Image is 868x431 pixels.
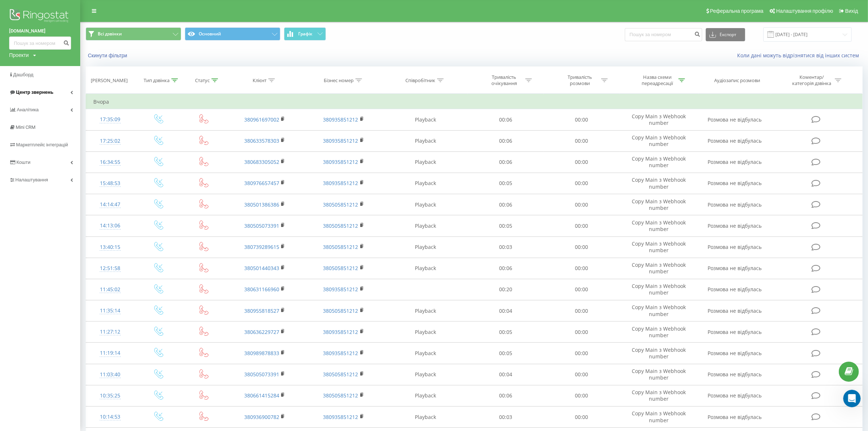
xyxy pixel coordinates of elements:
[544,194,620,215] td: 00:00
[544,343,620,364] td: 00:00
[845,8,858,14] span: Вихід
[9,27,71,35] a: [DOMAIN_NAME]
[35,239,40,245] button: Добавить вложение
[6,67,120,104] div: На даний момент ще проводиться перевірка, як тільки будуть результати я вам обов'язково повідомлю...
[323,116,358,123] a: 380935851212
[383,130,468,151] td: Playback
[12,150,114,179] div: Дякую за очікування! Провели перевірку бачимо що інтеграція була зроблена на стороні СРМ Perfectum.
[86,27,181,41] button: Всі дзвінки
[708,265,762,272] span: Розмова не відбулась
[185,27,280,41] button: Основний
[93,261,127,276] div: 12:51:58
[298,31,312,36] span: Графік
[93,346,127,360] div: 11:19:14
[125,236,137,248] button: Отправить сообщение…
[544,300,620,322] td: 00:00
[776,8,833,14] span: Налаштування профілю
[383,194,468,215] td: Playback
[383,364,468,385] td: Playback
[468,364,544,385] td: 00:04
[244,328,279,335] a: 380636229727
[468,173,544,194] td: 00:05
[468,300,544,322] td: 00:04
[93,367,127,382] div: 11:03:40
[638,74,677,86] div: Назва схеми переадресації
[468,343,544,364] td: 00:05
[484,74,523,86] div: Тривалість очікування
[323,180,358,186] a: 380935851212
[708,116,762,123] span: Розмова не відбулась
[32,42,134,57] div: Підкажіть будь ласка, чи є інформація?
[244,243,279,250] a: 380739289615
[244,201,279,208] a: 380501386386
[625,28,702,41] input: Пошук за номером
[619,151,698,173] td: Copy Main з Webhook number
[16,159,30,165] span: Кошти
[714,77,760,84] div: Аудіозапис розмови
[86,95,863,109] td: Вчора
[544,130,620,151] td: 00:00
[93,219,127,233] div: 14:13:06
[383,215,468,236] td: Playback
[468,151,544,173] td: 00:06
[12,182,114,226] div: Зараз з нашого боку у налаштуваннях не бачу помилки, можливо виникли якісь доудноші на стороні СР...
[708,392,762,399] span: Розмова не відбулась
[323,265,358,272] a: 380505851212
[17,107,39,112] span: Аналiтика
[91,77,128,84] div: [PERSON_NAME]
[544,364,620,385] td: 00:00
[93,282,127,297] div: 11:45:02
[244,286,279,293] a: 380631166960
[244,265,279,272] a: 380501440343
[468,215,544,236] td: 00:05
[560,74,599,86] div: Тривалість розмови
[619,364,698,385] td: Copy Main з Webhook number
[619,300,698,322] td: Copy Main з Webhook number
[244,371,279,378] a: 380505073391
[26,38,140,61] div: Підкажіть будь ласка, чи є інформація?
[323,350,358,357] a: 380935851212
[93,176,127,191] div: 15:48:53
[11,239,17,245] button: Средство выбора эмодзи
[244,116,279,123] a: 380961697002
[323,392,358,399] a: 380505851212
[383,407,468,428] td: Playback
[619,215,698,236] td: Copy Main з Webhook number
[619,194,698,215] td: Copy Main з Webhook number
[93,410,127,424] div: 10:14:53
[468,130,544,151] td: 00:06
[619,130,698,151] td: Copy Main з Webhook number
[468,385,544,406] td: 00:06
[244,413,279,420] a: 380936900782
[708,350,762,357] span: Розмова не відбулась
[244,222,279,229] a: 380505073391
[708,371,762,378] span: Розмова не відбулась
[383,236,468,258] td: Playback
[468,407,544,428] td: 00:03
[708,222,762,229] span: Розмова не відбулась
[93,134,127,148] div: 17:25:02
[244,158,279,165] a: 380683305052
[6,67,140,110] div: Yeva говорит…
[144,77,170,84] div: Тип дзвінка
[544,236,620,258] td: 00:00
[544,279,620,300] td: 00:00
[86,52,131,59] button: Скинути фільтри
[114,3,128,17] button: Главная
[244,392,279,399] a: 380661415284
[383,385,468,406] td: Playback
[98,31,122,37] span: Всі дзвінки
[9,51,29,59] div: Проекти
[26,110,140,140] div: дякую, чекаємо. Для нас це питання дуже важливе, ми не можемо поки що дзвонити
[16,124,35,130] span: Mini CRM
[619,279,698,300] td: Copy Main з Webhook number
[9,36,71,50] input: Пошук за номером
[383,258,468,279] td: Playback
[468,236,544,258] td: 00:03
[12,71,114,100] div: На даний момент ще проводиться перевірка, як тільки будуть результати я вам обов'язково повідомлю...
[708,307,762,314] span: Розмова не відбулась
[708,201,762,208] span: Розмова не відбулась
[708,243,762,250] span: Розмова не відбулась
[15,177,48,182] span: Налаштування
[93,325,127,339] div: 11:27:12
